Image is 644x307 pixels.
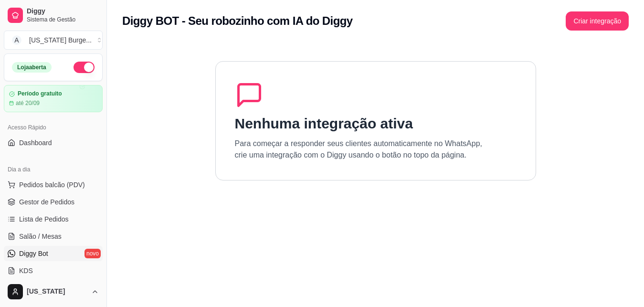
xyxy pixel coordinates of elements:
button: Select a team [4,31,103,50]
a: Período gratuitoaté 20/09 [4,85,103,112]
div: [US_STATE] Burge ... [29,35,92,45]
p: Para começar a responder seus clientes automaticamente no WhatsApp, crie uma integração com o Dig... [235,138,483,161]
div: Loja aberta [12,62,52,73]
span: Dashboard [19,138,52,148]
article: Período gratuito [18,90,62,97]
a: Diggy Botnovo [4,246,103,261]
a: DiggySistema de Gestão [4,4,103,27]
span: Gestor de Pedidos [19,197,74,207]
button: Criar integração [566,11,629,31]
span: Salão / Mesas [19,232,62,241]
button: Pedidos balcão (PDV) [4,177,103,192]
a: Dashboard [4,135,103,150]
a: Lista de Pedidos [4,212,103,227]
div: Acesso Rápido [4,120,103,135]
span: Sistema de Gestão [27,16,99,23]
div: Dia a dia [4,162,103,177]
span: Lista de Pedidos [19,214,69,224]
a: KDS [4,263,103,278]
span: A [12,35,21,45]
a: Gestor de Pedidos [4,194,103,210]
span: Pedidos balcão (PDV) [19,180,85,190]
button: [US_STATE] [4,280,103,303]
span: [US_STATE] [27,287,87,296]
span: KDS [19,266,33,275]
button: Alterar Status [74,62,95,73]
span: Diggy [27,7,99,16]
article: até 20/09 [16,99,40,107]
span: Diggy Bot [19,249,48,258]
h1: Nenhuma integração ativa [235,115,413,132]
a: Salão / Mesas [4,229,103,244]
h2: Diggy BOT - Seu robozinho com IA do Diggy [122,13,353,29]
